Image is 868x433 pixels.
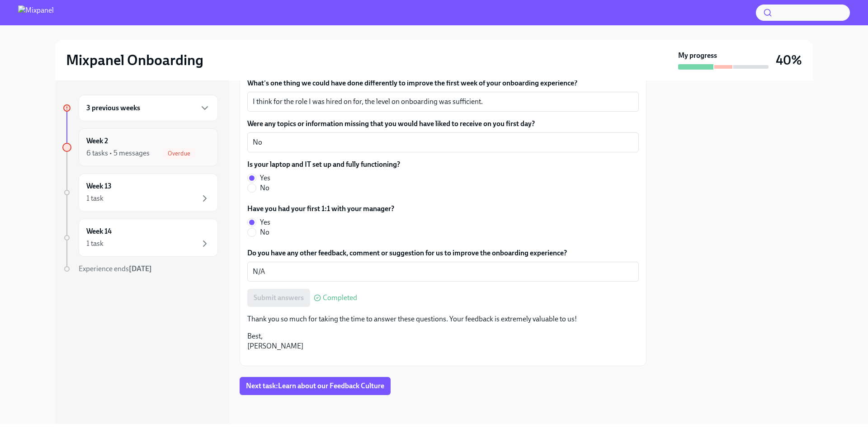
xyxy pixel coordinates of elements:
[86,103,140,113] h6: 3 previous weeks
[253,137,633,148] textarea: No
[86,136,108,146] h6: Week 2
[323,294,357,301] span: Completed
[246,381,384,391] span: Next task : Learn about our Feedback Culture
[86,148,150,158] div: 6 tasks • 5 messages
[129,264,152,273] strong: [DATE]
[247,331,639,351] p: Best, [PERSON_NAME]
[79,264,152,273] span: Experience ends
[240,377,391,395] button: Next task:Learn about our Feedback Culture
[247,78,639,88] label: What's one thing we could have done differently to improve the first week of your onboarding expe...
[86,181,112,191] h6: Week 13
[678,51,717,61] strong: My progress
[260,227,269,237] span: No
[253,266,633,277] textarea: N/A
[79,95,218,121] div: 3 previous weeks
[66,51,203,69] h2: Mixpanel Onboarding
[260,183,269,193] span: No
[62,128,218,166] a: Week 26 tasks • 5 messagesOverdue
[86,239,104,249] div: 1 task
[253,96,633,107] textarea: I think for the role I was hired on for, the level on onboarding was sufficient.
[247,314,639,324] p: Thank you so much for taking the time to answer these questions. Your feedback is extremely valua...
[247,160,400,169] label: Is your laptop and IT set up and fully functioning?
[776,52,802,68] h3: 40%
[86,226,112,236] h6: Week 14
[247,248,639,258] label: Do you have any other feedback, comment or suggestion for us to improve the onboarding experience?
[86,193,104,203] div: 1 task
[247,204,394,214] label: Have you had your first 1:1 with your manager?
[260,173,270,183] span: Yes
[247,119,639,129] label: Were any topics or information missing that you would have liked to receive on you first day?
[62,174,218,212] a: Week 131 task
[18,5,54,20] img: Mixpanel
[62,219,218,257] a: Week 141 task
[260,217,270,227] span: Yes
[162,150,196,157] span: Overdue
